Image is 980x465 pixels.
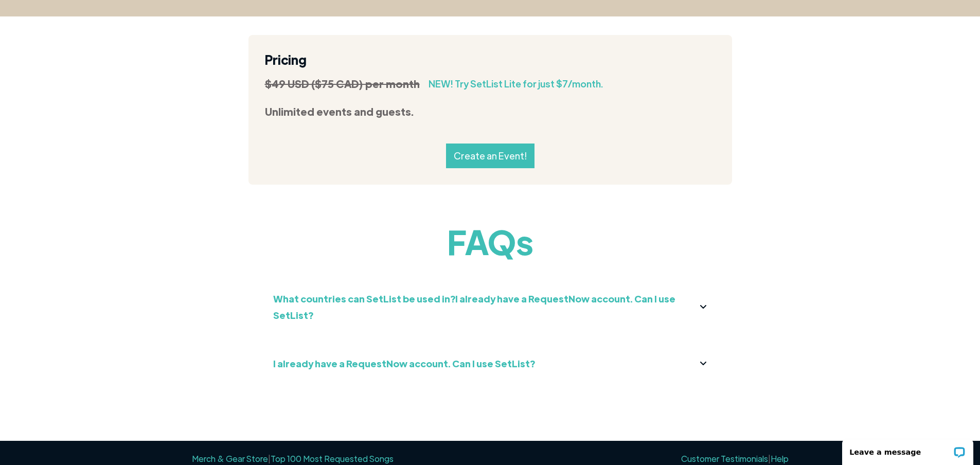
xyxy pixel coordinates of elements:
[192,453,268,464] a: Merch & Gear Store
[265,51,307,67] strong: Pricing
[429,76,603,92] div: NEW! Try SetList Lite for just $7/month.
[248,221,732,262] h1: FAQs
[265,105,414,118] strong: Unlimited events and guests.
[835,433,980,465] iframe: LiveChat chat widget
[273,293,675,321] strong: What countries can SetList be used in?I already have a RequestNow account. Can I use SetList?
[271,453,394,464] a: Top 100 Most Requested Songs
[681,453,768,464] a: Customer Testimonials
[265,77,420,90] strong: $49 USD ($75 CAD) per month
[273,357,535,369] strong: I already have a RequestNow account. Can I use SetList?
[446,144,534,168] a: Create an Event!
[700,305,706,309] img: dropdown icon
[700,362,707,365] img: down arrow
[771,453,789,464] a: Help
